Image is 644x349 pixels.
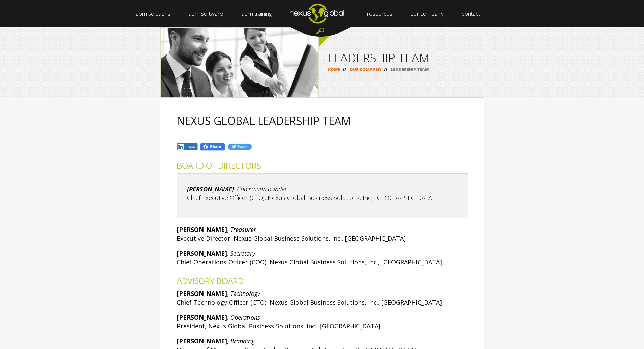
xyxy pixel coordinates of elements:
[177,289,227,298] strong: [PERSON_NAME]
[234,185,287,193] em: , Chairman/Founder
[177,143,198,151] img: In.jpg
[227,289,260,298] em: , Technology
[177,322,380,330] span: President, Nexus Global Business Solutions, Inc., [GEOGRAPHIC_DATA]
[177,225,227,234] strong: [PERSON_NAME]
[350,67,382,72] a: OUR COMPANY
[177,161,468,170] h2: BOARD OF DIRECTORS
[177,249,227,257] strong: [PERSON_NAME]
[227,337,255,345] em: , Branding
[328,52,476,64] h1: LEADERSHIP TEAM
[340,67,349,72] span: //
[177,277,468,285] h2: ADVISORY BOARD
[177,258,442,266] span: Chief Operations Officer (COO), Nexus Global Business Solutions, Inc., [GEOGRAPHIC_DATA]
[187,194,434,202] span: Chief Executive Officer (CEO), Nexus Global Business Solutions, Inc., [GEOGRAPHIC_DATA]
[177,313,227,321] strong: [PERSON_NAME]
[227,313,260,321] em: , Operations
[177,337,227,345] strong: [PERSON_NAME]
[382,67,390,72] span: //
[328,67,340,72] a: HOME
[177,298,442,306] span: Chief Technology Officer (CTO), Nexus Global Business Solutions, Inc., [GEOGRAPHIC_DATA]
[227,249,255,257] em: , Secretary
[187,185,234,193] em: [PERSON_NAME]
[200,143,225,151] img: Fb.png
[177,234,406,242] span: Executive Director, Nexus Global Business Solutions, Inc., [GEOGRAPHIC_DATA]
[227,225,256,234] em: , Treasurer
[227,143,252,151] img: Tw.jpg
[177,115,468,127] h2: NEXUS GLOBAL LEADERSHIP TEAM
